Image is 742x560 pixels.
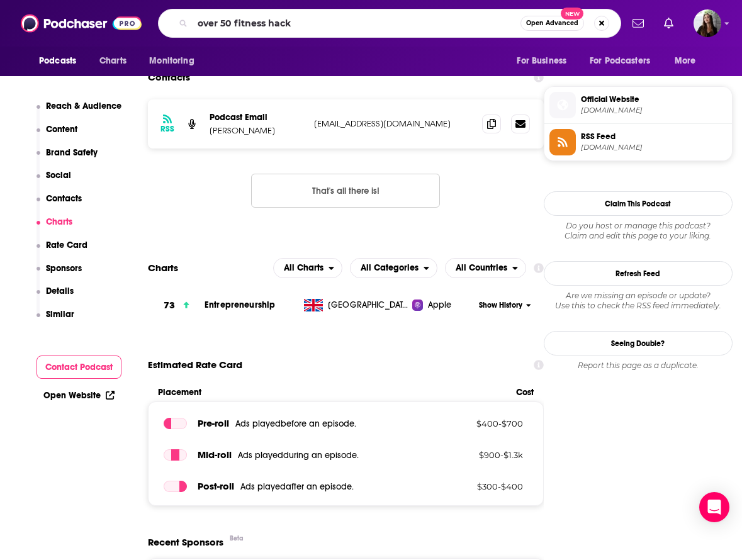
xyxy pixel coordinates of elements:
span: United Kingdom [328,299,410,311]
span: Show History [479,300,522,311]
button: open menu [445,258,526,278]
a: Official Website[DOMAIN_NAME] [549,92,727,118]
span: Ads played before an episode . [235,418,356,429]
span: Official Website [581,94,727,105]
img: User Profile [694,9,721,37]
a: Open Website [43,390,115,401]
a: Charts [91,49,134,73]
p: Podcast Email [210,112,304,123]
button: open menu [666,49,712,73]
p: Sponsors [46,263,82,274]
button: Claim This Podcast [544,191,733,216]
img: Podchaser - Follow, Share and Rate Podcasts [21,11,142,35]
a: Entrepreneurship [205,300,275,310]
button: Nothing here. [251,174,440,208]
button: Refresh Feed [544,261,733,286]
button: open menu [140,49,210,73]
p: [PERSON_NAME] [210,125,304,136]
input: Search podcasts, credits, & more... [193,13,520,33]
span: Charts [99,52,126,70]
a: [GEOGRAPHIC_DATA] [299,299,412,311]
button: Charts [37,216,73,240]
span: feeds.megaphone.fm [581,143,727,152]
p: Brand Safety [46,147,98,158]
span: Estimated Rate Card [148,353,242,377]
span: Post -roll [198,480,234,492]
a: Apple [412,299,475,311]
p: Details [46,286,74,296]
a: RSS Feed[DOMAIN_NAME] [549,129,727,155]
button: Rate Card [37,240,88,263]
button: Similar [37,309,75,332]
button: open menu [582,49,668,73]
p: $ 900 - $ 1.3k [441,450,523,460]
span: Podcasts [39,52,76,70]
div: Open Intercom Messenger [699,492,729,522]
span: Placement [158,387,505,398]
div: Report this page as a duplicate. [544,361,733,371]
button: Sponsors [37,263,82,286]
button: Contact Podcast [37,356,122,379]
div: Are we missing an episode or update? Use this to check the RSS feed immediately. [544,291,733,311]
a: Show notifications dropdown [627,13,649,34]
span: More [675,52,696,70]
p: Reach & Audience [46,101,121,111]
span: Logged in as bnmartinn [694,9,721,37]
span: Mid -roll [198,449,232,461]
span: All Charts [284,264,323,272]
span: Ads played during an episode . [238,450,359,461]
p: Content [46,124,77,135]
h2: Countries [445,258,526,278]
button: open menu [350,258,437,278]
p: Charts [46,216,72,227]
h2: Platforms [273,258,342,278]
h2: Categories [350,258,437,278]
button: Show History [475,300,535,311]
span: Recent Sponsors [148,536,223,548]
span: Apple [428,299,452,311]
span: All Categories [361,264,419,272]
span: New [561,8,583,20]
button: Brand Safety [37,147,98,171]
span: For Business [517,52,566,70]
span: Do you host or manage this podcast? [544,221,733,231]
span: Pre -roll [198,417,229,429]
p: Similar [46,309,74,320]
span: Ads played after an episode . [240,481,354,492]
p: $ 400 - $ 700 [441,418,523,428]
span: For Podcasters [590,52,650,70]
button: open menu [508,49,582,73]
span: Cost [516,387,534,398]
span: sarahmoxom.co.uk [581,106,727,115]
button: open menu [273,258,342,278]
div: Search podcasts, credits, & more... [158,9,621,38]
button: Content [37,124,78,147]
button: Social [37,170,72,193]
div: Beta [230,534,244,542]
h2: Charts [148,262,178,274]
a: 73 [148,288,205,323]
a: Show notifications dropdown [659,13,678,34]
p: [EMAIL_ADDRESS][DOMAIN_NAME] [314,118,472,129]
button: open menu [30,49,93,73]
button: Contacts [37,193,82,216]
h3: RSS [160,124,174,134]
p: Contacts [46,193,82,204]
button: Details [37,286,74,309]
button: Show profile menu [694,9,721,37]
span: All Countries [456,264,507,272]
button: Open AdvancedNew [520,16,584,31]
div: Claim and edit this page to your liking. [544,221,733,241]
p: $ 300 - $ 400 [441,481,523,491]
span: RSS Feed [581,131,727,142]
p: Social [46,170,71,181]
h2: Contacts [148,65,190,89]
h3: 73 [164,298,175,313]
p: Rate Card [46,240,87,250]
a: Seeing Double? [544,331,733,356]
span: Open Advanced [526,20,578,26]
span: Monitoring [149,52,194,70]
button: Reach & Audience [37,101,122,124]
